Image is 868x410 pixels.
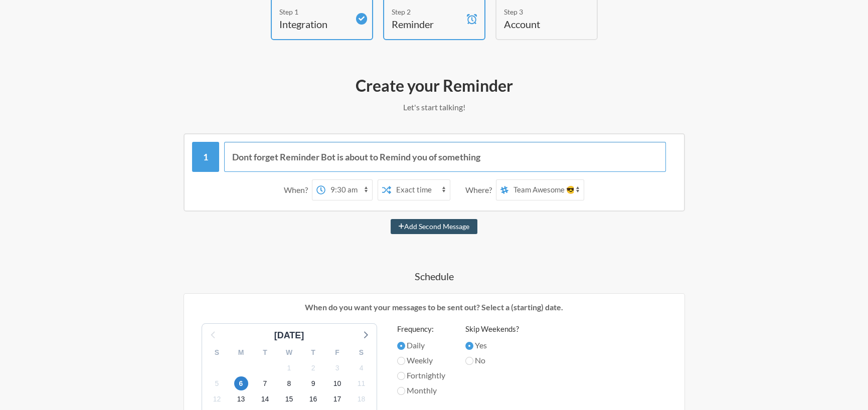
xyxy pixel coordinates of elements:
label: Skip Weekends? [465,323,519,335]
div: Where? [465,179,496,200]
input: Daily [397,342,405,350]
div: M [229,345,253,360]
input: No [465,357,473,365]
input: Fortnightly [397,372,405,380]
div: W [277,345,301,360]
span: Tuesday, November 18, 2025 [355,392,369,406]
label: Frequency: [397,323,445,335]
span: Friday, November 14, 2025 [258,392,272,406]
div: S [350,345,374,360]
label: Fortnightly [397,369,445,381]
label: Weekly [397,354,445,366]
label: Monthly [397,384,445,396]
div: T [301,345,325,360]
div: S [205,345,229,360]
span: Tuesday, November 11, 2025 [355,376,369,390]
p: Let's start talking! [143,101,725,113]
span: Wednesday, November 12, 2025 [210,392,224,406]
span: Monday, November 17, 2025 [330,392,344,406]
span: Saturday, November 8, 2025 [282,376,296,390]
h4: Account [504,17,574,31]
span: Sunday, November 9, 2025 [306,376,320,390]
button: Add Second Message [391,219,477,234]
input: Monthly [397,387,405,395]
h4: Reminder [392,17,462,31]
input: Message [224,142,666,172]
span: Wednesday, November 5, 2025 [210,376,224,390]
span: Saturday, November 1, 2025 [282,361,296,375]
label: Daily [397,339,445,351]
div: F [325,345,350,360]
span: Friday, November 7, 2025 [258,376,272,390]
div: Step 3 [504,7,574,17]
div: Step 1 [279,7,350,17]
span: Tuesday, November 4, 2025 [355,361,369,375]
h4: Integration [279,17,350,31]
p: When do you want your messages to be sent out? Select a (starting) date. [192,301,677,313]
div: T [253,345,277,360]
div: Step 2 [392,7,462,17]
span: Monday, November 3, 2025 [330,361,344,375]
span: Monday, November 10, 2025 [330,376,344,390]
span: Sunday, November 16, 2025 [306,392,320,406]
span: Sunday, November 2, 2025 [306,361,320,375]
input: Weekly [397,357,405,365]
input: Yes [465,342,473,350]
div: When? [284,179,312,200]
span: Thursday, November 6, 2025 [234,376,248,390]
label: Yes [465,339,519,351]
span: Saturday, November 15, 2025 [282,392,296,406]
div: [DATE] [270,329,308,342]
h4: Schedule [143,269,725,283]
label: No [465,354,519,366]
h2: Create your Reminder [143,75,725,96]
span: Thursday, November 13, 2025 [234,392,248,406]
